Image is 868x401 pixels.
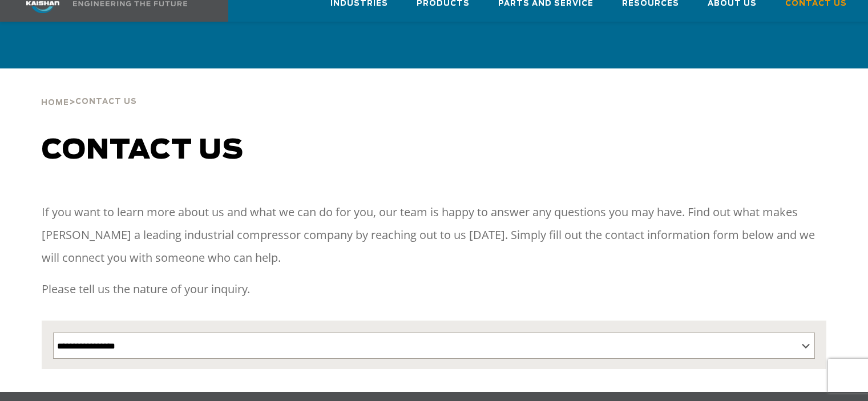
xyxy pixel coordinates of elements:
[41,99,69,107] span: Home
[42,278,826,301] p: Please tell us the nature of your inquiry.
[75,98,137,106] span: Contact Us
[41,97,69,107] a: Home
[42,137,244,164] span: Contact us
[42,201,826,269] p: If you want to learn more about us and what we can do for you, our team is happy to answer any qu...
[41,68,137,112] div: >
